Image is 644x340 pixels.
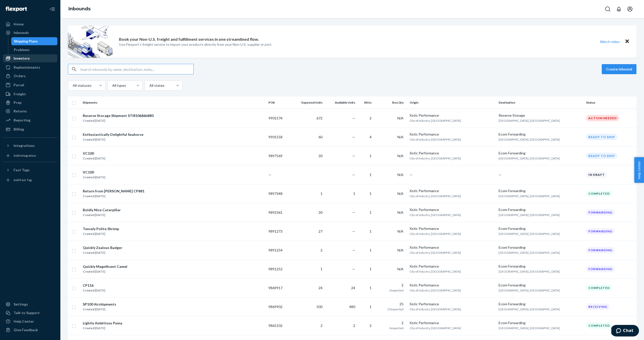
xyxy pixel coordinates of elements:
div: Forwarding [586,247,615,253]
span: 1 [370,173,372,177]
span: 24 [351,286,355,290]
span: — [352,116,355,120]
th: Available Units [325,97,357,109]
div: Forwarding [586,228,615,234]
div: Integrations [14,143,35,148]
div: Xotic Performance [410,264,495,269]
a: Settings [3,300,57,308]
span: 1 [370,286,372,290]
div: Quickly Magnificent Camel [83,264,127,269]
div: Ecom Forwarding [499,264,582,269]
span: [GEOGRAPHIC_DATA], [GEOGRAPHIC_DATA] [499,194,560,198]
div: Problems [14,47,30,52]
div: Add Fast Tag [14,178,32,182]
div: Ecom Forwarding [499,302,582,307]
span: — [352,229,355,233]
div: Xotic Performance [410,283,495,288]
td: 9891252 [266,260,291,278]
a: Returns [3,107,57,115]
div: Created [DATE] [83,212,121,218]
span: — [410,173,413,177]
td: 9897348 [266,184,291,203]
span: 2 [320,248,323,252]
span: City of Industry, [GEOGRAPHIC_DATA] [410,251,461,254]
div: Forwarding [586,209,615,216]
span: 672 [316,116,323,120]
div: Created [DATE] [83,250,122,255]
span: 1 [370,267,372,271]
div: Xotic Performance [410,320,495,325]
span: — [499,173,502,177]
span: 2 expected [389,288,404,292]
span: 1 [370,210,372,215]
div: Xotic Performance [410,245,495,250]
p: Use Flexport’s freight service to import your products directly from your Non-U.S. supplier or port. [119,42,272,47]
td: 9892361 [266,203,291,222]
span: [GEOGRAPHIC_DATA], [GEOGRAPHIC_DATA] [499,213,560,217]
span: 1 [370,229,372,233]
div: Created [DATE] [83,118,153,123]
span: 2 [370,116,372,120]
td: 9901574 [266,109,291,127]
div: Help Center [14,319,34,324]
td: 9869902 [266,297,291,316]
div: Quickly Zealous Badger [83,245,122,250]
div: Created [DATE] [83,288,105,293]
button: Watch video [597,38,623,45]
span: 2 [320,323,323,328]
div: Tensely Polite Shrimp [83,226,119,231]
div: Created [DATE] [83,231,119,236]
a: Inventory [3,54,57,62]
span: N/A [397,116,404,120]
div: Ecom Forwarding [499,226,582,231]
th: Status [584,97,636,109]
input: All states [149,83,149,88]
div: Action Needed [586,115,619,121]
div: Xotic Performance [410,188,495,193]
a: Prep [3,99,57,107]
td: 9891254 [266,241,291,260]
input: All types [112,83,112,88]
span: City of Industry, [GEOGRAPHIC_DATA] [410,156,461,160]
a: Replenishments [3,63,57,71]
span: 1 [353,191,355,196]
span: Help Center [634,157,644,183]
div: Ready to ship [586,153,617,159]
span: City of Industry, [GEOGRAPHIC_DATA] [410,307,461,311]
div: Completed [586,285,612,291]
th: PO# [266,97,291,109]
div: Ecom Forwarding [499,283,582,288]
td: 9901558 [266,127,291,146]
div: Ecom Forwarding [499,245,582,250]
iframe: Opens a widget where you can chat to one of our agents [611,325,639,337]
a: Freight [3,90,57,98]
span: 1 [370,305,372,309]
div: Completed [586,322,612,329]
div: Created [DATE] [83,156,105,161]
td: 9869917 [266,278,291,297]
span: [GEOGRAPHIC_DATA], [GEOGRAPHIC_DATA] [499,326,560,330]
div: Talk to Support [14,310,40,315]
div: Created [DATE] [83,269,127,274]
a: Orders [3,72,57,80]
span: 4 [370,135,372,139]
span: [GEOGRAPHIC_DATA], [GEOGRAPHIC_DATA] [499,138,560,141]
div: Created [DATE] [83,194,144,199]
span: 2 expected [389,326,404,330]
a: Help Center [3,317,57,325]
div: Returns [14,109,27,114]
span: 1 [370,191,372,196]
span: N/A [397,135,404,139]
button: Talk to Support [3,309,57,317]
span: 27 [318,229,323,233]
div: Billing [14,127,24,132]
span: N/A [397,229,404,233]
th: Box Qty [376,97,408,109]
div: Enthusiastically Delightful Seahorse [83,132,143,137]
input: Search inbounds by name, destination, msku... [80,64,193,74]
img: Flexport logo [6,7,27,12]
span: 1 [370,248,372,252]
div: Xotic Performance [410,207,495,212]
div: 25 [378,302,404,307]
